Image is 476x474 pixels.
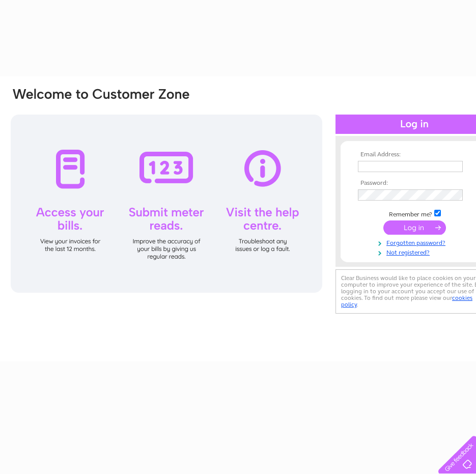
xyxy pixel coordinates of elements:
[355,180,473,187] th: Password:
[355,151,473,158] th: Email Address:
[355,208,473,218] td: Remember me?
[383,220,446,235] input: Submit
[358,247,473,257] a: Not registered?
[341,294,472,308] a: cookies policy
[358,237,473,247] a: Forgotten password?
